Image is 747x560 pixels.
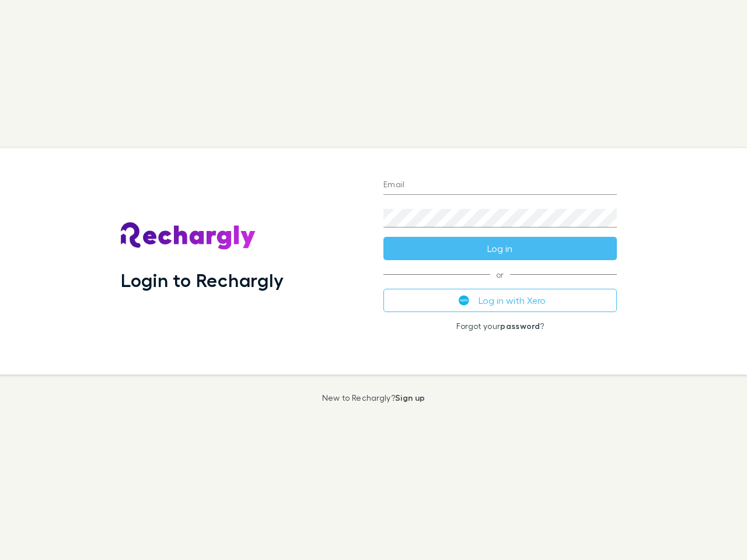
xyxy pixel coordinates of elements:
button: Log in with Xero [383,289,617,312]
button: Log in [383,237,617,260]
img: Xero's logo [459,295,469,306]
p: New to Rechargly? [322,393,425,402]
a: Sign up [395,393,425,402]
p: Forgot your ? [383,321,617,331]
h1: Login to Rechargly [121,269,284,291]
img: Rechargly's Logo [121,222,256,250]
a: password [500,321,540,331]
